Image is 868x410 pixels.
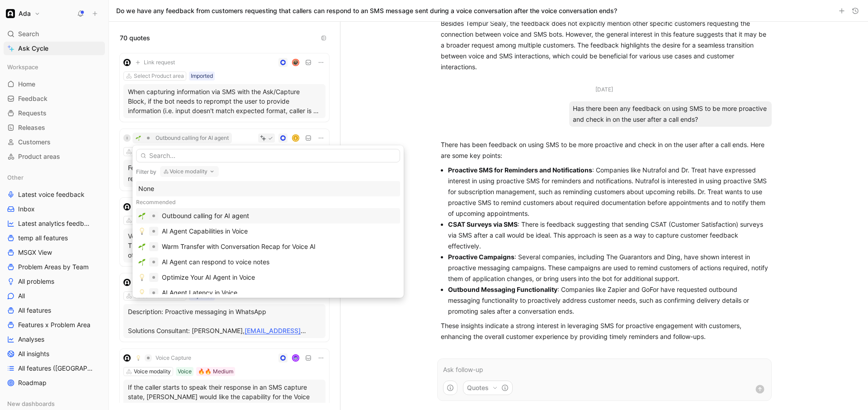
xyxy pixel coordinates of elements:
div: Filter by [136,168,156,176]
div: AI Agent Latency in Voice [162,287,237,298]
img: 🌱 [138,243,146,250]
img: 💡 [138,289,146,296]
div: AI Agent can respond to voice notes [162,257,269,267]
img: 🌱 [138,212,146,219]
button: Voice modality [160,166,219,177]
div: Warm Transfer with Conversation Recap for Voice AI [162,241,316,252]
img: 🌱 [138,258,146,266]
div: Recommended [136,196,400,208]
img: 💡 [138,274,146,281]
input: Search... [136,149,400,162]
div: Optimize Your AI Agent in Voice [162,272,255,283]
div: AI Agent Capabilities in Voice [162,226,248,237]
img: 💡 [138,228,146,235]
div: Outbound calling for AI agent [162,210,249,221]
div: None [138,183,398,194]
